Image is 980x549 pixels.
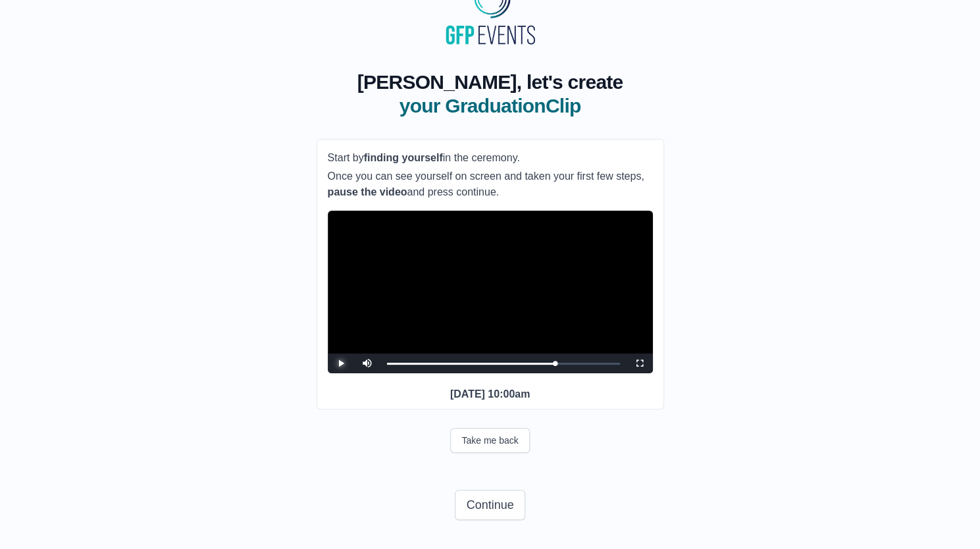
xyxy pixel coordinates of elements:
[328,169,653,200] p: Once you can see yourself on screen and taken your first few steps, and press continue.
[364,152,443,163] b: finding yourself
[357,94,623,118] span: your GraduationClip
[328,186,407,197] b: pause the video
[328,211,653,373] div: Video Player
[328,353,354,373] button: Play
[354,353,380,373] button: Mute
[455,490,525,520] button: Continue
[357,70,623,94] span: [PERSON_NAME], let's create
[627,353,653,373] button: Fullscreen
[328,150,653,166] p: Start by in the ceremony.
[387,363,620,365] div: Progress Bar
[328,386,653,402] p: [DATE] 10:00am
[450,428,529,453] button: Take me back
